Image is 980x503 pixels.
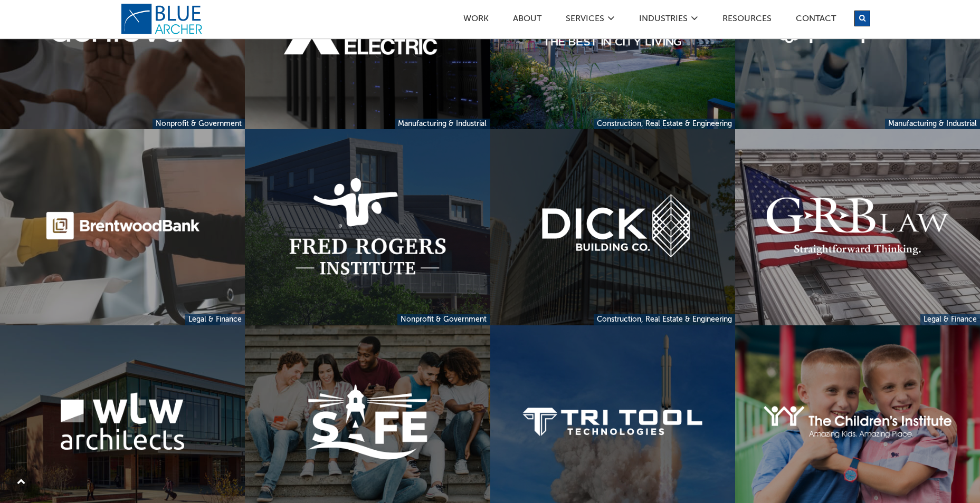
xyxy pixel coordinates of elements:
[594,119,735,130] a: Construction, Real Estate & Engineering
[463,15,489,26] a: Work
[185,314,245,325] a: Legal & Finance
[594,314,735,325] a: Construction, Real Estate & Engineering
[722,15,772,26] a: Resources
[795,15,836,26] a: Contact
[512,15,542,26] a: ABOUT
[121,3,205,35] a: logo
[920,314,980,325] a: Legal & Finance
[395,119,490,130] a: Manufacturing & Industrial
[397,314,490,325] a: Nonprofit & Government
[885,119,980,130] a: Manufacturing & Industrial
[153,119,245,130] a: Nonprofit & Government
[565,15,605,26] a: SERVICES
[639,15,688,26] a: Industries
